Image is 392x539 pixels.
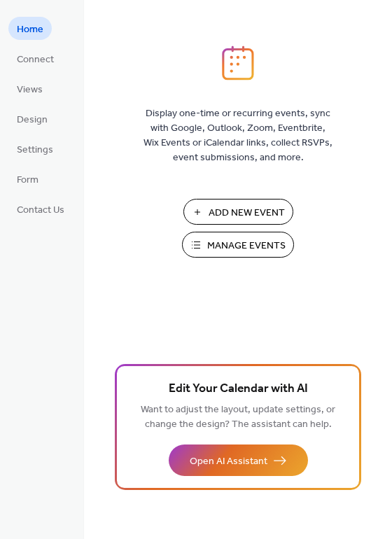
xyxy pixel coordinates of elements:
[17,173,38,188] span: Form
[169,379,308,399] span: Edit Your Calendar with AI
[8,137,62,160] a: Settings
[17,113,48,127] span: Design
[8,167,47,190] a: Form
[182,232,294,258] button: Manage Events
[143,106,332,165] span: Display one-time or recurring events, sync with Google, Outlook, Zoom, Eventbrite, Wix Events or ...
[17,22,43,37] span: Home
[207,239,286,253] span: Manage Events
[17,203,64,218] span: Contact Us
[17,83,43,97] span: Views
[141,400,335,434] span: Want to adjust the layout, update settings, or change the design? The assistant can help.
[169,444,308,476] button: Open AI Assistant
[8,107,56,130] a: Design
[8,197,73,220] a: Contact Us
[17,52,54,67] span: Connect
[17,143,53,157] span: Settings
[190,454,267,469] span: Open AI Assistant
[209,206,285,220] span: Add New Event
[8,17,52,40] a: Home
[8,47,62,70] a: Connect
[222,45,254,80] img: logo_icon.svg
[183,199,293,225] button: Add New Event
[8,77,51,100] a: Views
